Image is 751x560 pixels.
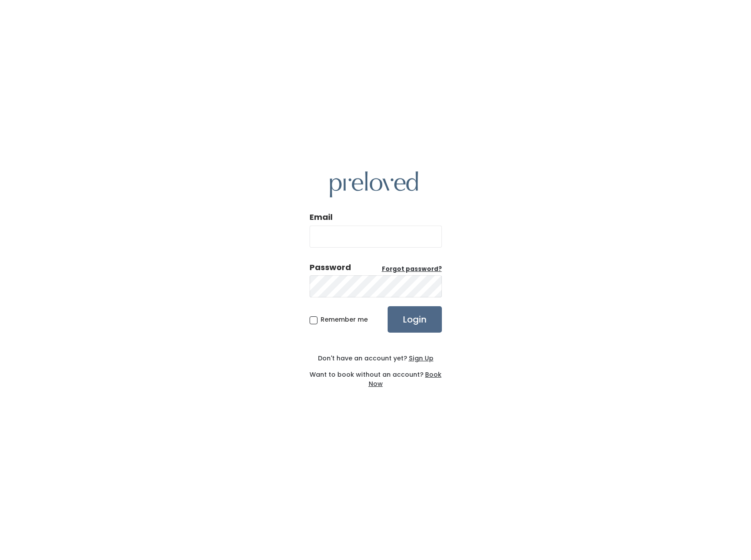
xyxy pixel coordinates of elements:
[382,265,442,274] a: Forgot password?
[407,354,433,363] a: Sign Up
[310,211,333,223] label: Email
[310,363,442,389] div: Want to book without an account?
[310,262,351,273] div: Password
[310,354,442,363] div: Don't have an account yet?
[330,171,418,197] img: preloved logo
[369,370,442,388] a: Book Now
[321,315,368,324] span: Remember me
[388,306,442,333] input: Login
[409,354,433,363] u: Sign Up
